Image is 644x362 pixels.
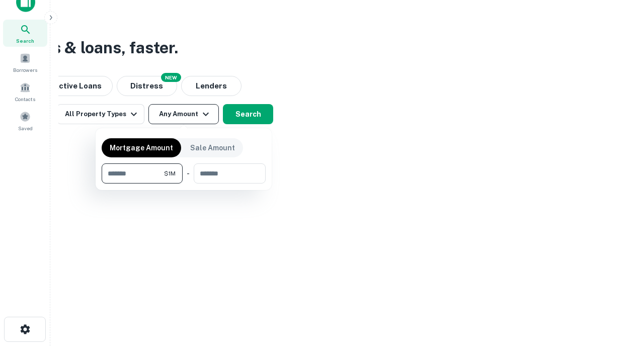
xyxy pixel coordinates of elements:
iframe: Chat Widget [594,282,644,330]
p: Mortgage Amount [110,142,173,153]
span: $1M [164,169,176,178]
p: Sale Amount [190,142,235,153]
div: - [187,163,190,184]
